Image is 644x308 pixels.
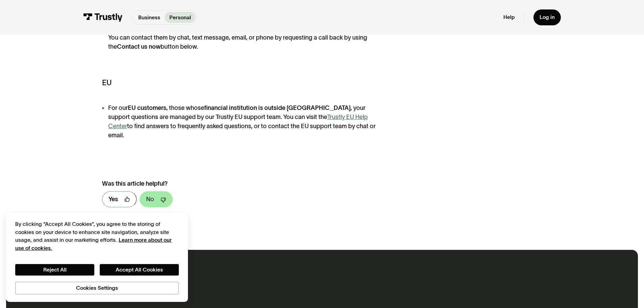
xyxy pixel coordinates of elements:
[102,103,385,140] li: For our , those whose , your support questions are managed by our Trustly EU support team. You ca...
[15,282,179,294] button: Cookies Settings
[117,43,161,50] strong: Contact us now
[109,195,118,204] div: Yes
[204,104,351,111] strong: financial institution is outside [GEOGRAPHIC_DATA]
[503,14,515,21] a: Help
[165,12,195,23] a: Personal
[102,191,137,207] a: Yes
[540,14,555,21] div: Log in
[15,264,94,276] button: Reject All
[15,220,179,252] div: By clicking “Accept All Cookies”, you agree to the storing of cookies on your device to enhance s...
[83,13,123,22] img: Trustly Logo
[102,179,369,188] div: Was this article helpful?
[100,264,179,276] button: Accept All Cookies
[102,77,385,89] h5: EU
[533,9,561,25] a: Log in
[140,191,173,207] a: No
[128,104,166,111] strong: EU customers
[169,14,191,22] p: Personal
[6,213,188,302] div: Cookie banner
[138,14,160,22] p: Business
[146,195,154,204] div: No
[15,220,179,294] div: Privacy
[134,12,165,23] a: Business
